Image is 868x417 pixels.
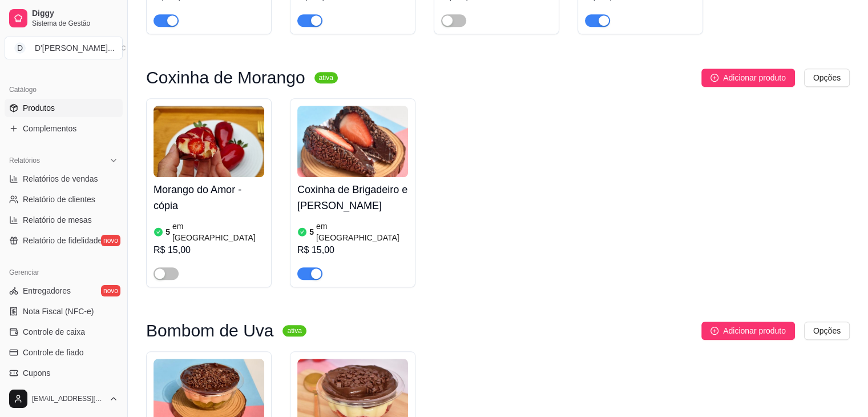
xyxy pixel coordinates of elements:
article: em [GEOGRAPHIC_DATA] [316,220,408,243]
span: plus-circle [710,74,718,82]
img: product-image [154,106,264,177]
span: [EMAIL_ADDRESS][DOMAIN_NAME] [32,394,104,403]
sup: ativa [282,325,306,336]
a: DiggySistema de Gestão [5,5,123,32]
div: Gerenciar [5,263,123,282]
span: Cupons [23,367,50,379]
div: R$ 15,00 [154,243,264,257]
span: Relatórios de vendas [23,173,98,185]
div: R$ 15,00 [297,243,408,257]
h3: Coxinha de Morango [146,71,305,85]
span: Adicionar produto [723,71,786,84]
span: Relatórios [9,156,40,165]
a: Complementos [5,119,123,138]
sup: ativa [314,72,338,83]
a: Relatório de clientes [5,190,123,209]
span: Relatório de clientes [23,194,95,205]
span: Relatório de fidelidade [23,235,102,246]
img: product-image [297,106,408,177]
h4: Coxinha de Brigadeiro e [PERSON_NAME] [297,182,408,214]
div: Catálogo [5,81,123,99]
a: Relatório de mesas [5,211,123,229]
button: Adicionar produto [701,69,795,87]
span: D [14,42,26,54]
span: Controle de fiado [23,347,84,358]
span: plus-circle [710,327,718,335]
button: Opções [804,322,850,340]
span: Entregadores [23,285,71,296]
a: Cupons [5,364,123,382]
h3: Bombom de Uva [146,324,273,338]
article: 5 [165,226,170,238]
span: Complementos [23,123,76,134]
a: Entregadoresnovo [5,282,123,300]
div: D'[PERSON_NAME] ... [35,42,115,54]
span: Relatório de mesas [23,214,92,226]
a: Produtos [5,99,123,117]
button: [EMAIL_ADDRESS][DOMAIN_NAME] [5,385,123,412]
button: Opções [804,69,850,87]
a: Controle de caixa [5,323,123,341]
article: 5 [309,226,314,238]
span: Nota Fiscal (NFC-e) [23,306,94,317]
span: Opções [813,71,841,84]
article: em [GEOGRAPHIC_DATA] [172,220,264,243]
a: Controle de fiado [5,343,123,362]
h4: Morango do Amor - cópia [154,182,264,214]
a: Nota Fiscal (NFC-e) [5,302,123,320]
a: Relatórios de vendas [5,170,123,188]
button: Select a team [5,37,123,59]
span: Controle de caixa [23,326,85,338]
span: Adicionar produto [723,324,786,337]
span: Produtos [23,102,55,114]
span: Sistema de Gestão [32,19,118,28]
button: Adicionar produto [701,322,795,340]
a: Relatório de fidelidadenovo [5,231,123,250]
span: Diggy [32,9,118,19]
span: Opções [813,324,841,337]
